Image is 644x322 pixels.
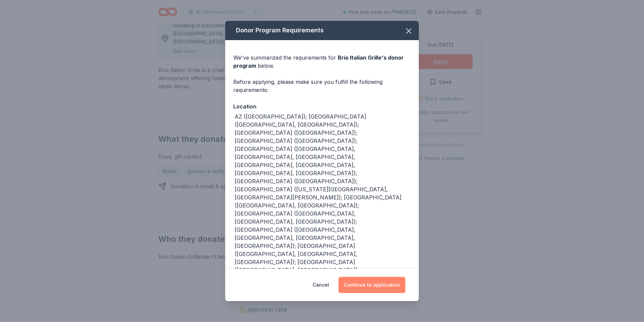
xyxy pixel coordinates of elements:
button: Continue to application [338,277,405,293]
div: Donor Program Requirements [225,21,419,40]
button: Cancel [313,277,329,293]
div: AZ ([GEOGRAPHIC_DATA]); [GEOGRAPHIC_DATA] ([GEOGRAPHIC_DATA], [GEOGRAPHIC_DATA]); [GEOGRAPHIC_DAT... [235,112,411,282]
div: Location [233,102,411,111]
div: We've summarized the requirements for below. [233,54,411,70]
div: Before applying, please make sure you fulfill the following requirements: [233,78,411,94]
